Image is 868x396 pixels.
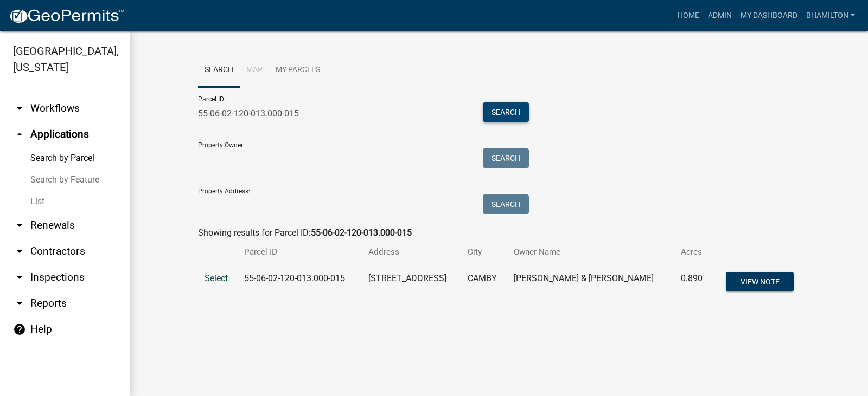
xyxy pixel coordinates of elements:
[674,265,712,301] td: 0.890
[507,265,674,301] td: [PERSON_NAME] & [PERSON_NAME]
[13,271,26,284] i: arrow_drop_down
[13,245,26,258] i: arrow_drop_down
[362,265,461,301] td: [STREET_ADDRESS]
[736,5,802,26] a: My Dashboard
[269,53,327,88] a: My Parcels
[13,128,26,141] i: arrow_drop_up
[674,239,712,265] th: Acres
[726,272,794,291] button: View Note
[238,265,362,301] td: 55-06-02-120-013.000-015
[198,53,240,88] a: Search
[483,148,529,168] button: Search
[483,194,529,214] button: Search
[802,5,859,26] a: bhamilton
[507,239,674,265] th: Owner Name
[13,219,26,232] i: arrow_drop_down
[311,228,412,238] strong: 55-06-02-120-013.000-015
[238,239,362,265] th: Parcel ID
[461,239,507,265] th: City
[13,297,26,310] i: arrow_drop_down
[362,239,461,265] th: Address
[205,273,228,283] a: Select
[198,226,800,239] div: Showing results for Parcel ID:
[704,5,736,26] a: Admin
[461,265,507,301] td: CAMBY
[483,102,529,122] button: Search
[673,5,704,26] a: Home
[13,323,26,336] i: help
[740,277,779,286] span: View Note
[13,102,26,115] i: arrow_drop_down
